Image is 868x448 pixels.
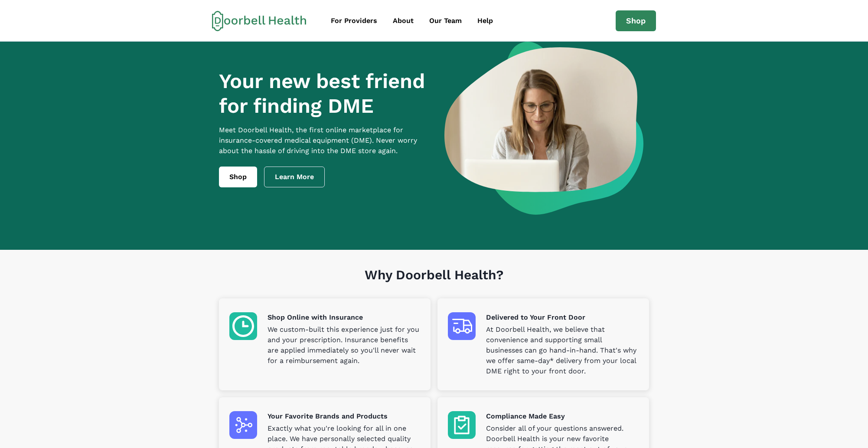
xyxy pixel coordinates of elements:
p: Shop Online with Insurance [268,312,420,323]
a: For Providers [324,12,384,29]
div: Our Team [429,16,462,26]
a: Shop [616,10,656,31]
p: At Doorbell Health, we believe that convenience and supporting small businesses can go hand-in-ha... [486,324,639,376]
p: We custom-built this experience just for you and your prescription. Insurance benefits are applie... [268,324,420,366]
div: About [393,16,414,26]
p: Compliance Made Easy [486,411,639,422]
img: Delivered to Your Front Door icon [448,312,476,340]
h1: Why Doorbell Health? [219,267,649,298]
p: Delivered to Your Front Door [486,312,639,323]
img: Compliance Made Easy icon [448,411,476,439]
a: About [386,12,421,29]
img: a woman looking at a computer [444,42,643,215]
p: Meet Doorbell Health, the first online marketplace for insurance-covered medical equipment (DME).... [219,125,430,156]
img: Shop Online with Insurance icon [229,312,257,340]
div: For Providers [331,16,377,26]
a: Shop [219,167,257,187]
p: Your Favorite Brands and Products [268,411,420,422]
a: Help [470,12,500,29]
h1: Your new best friend for finding DME [219,69,430,118]
img: Your Favorite Brands and Products icon [229,411,257,439]
a: Our Team [422,12,469,29]
a: Learn More [264,167,325,187]
div: Help [477,16,493,26]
